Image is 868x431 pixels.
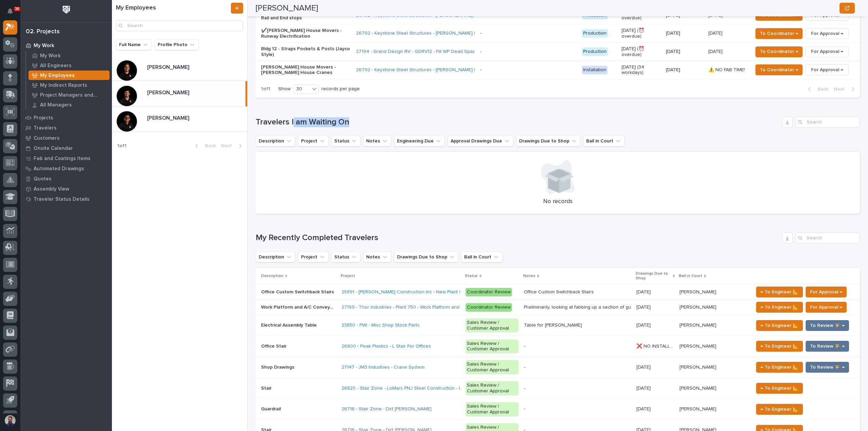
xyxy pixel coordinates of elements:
[636,363,652,370] p: [DATE]
[708,47,724,55] p: [DATE]
[756,341,803,352] button: ← To Engineer 📐
[666,31,703,36] p: [DATE]
[679,384,718,391] p: [PERSON_NAME]
[708,66,746,73] p: ⚠️ NO FAB TIME!
[147,88,191,96] p: [PERSON_NAME]
[761,363,798,371] span: ← To Engineer 📐
[116,4,230,12] h1: My Employees
[480,31,481,36] div: -
[466,381,518,395] div: Sales Review / Customer Approval
[810,288,842,296] span: For Approval →
[256,300,860,315] tr: Work Platform and A/C Conveyor Bridge RelocationWork Platform and A/C Conveyor Bridge Relocation ...
[341,322,419,328] a: 23850 - PWI - Misc Shop Stock Parts
[679,363,718,370] p: [PERSON_NAME]
[516,136,580,146] button: Drawings Due to Shop
[34,145,73,152] p: Onsite Calendar
[256,285,860,300] tr: Office Custom Switchback StairsOffice Custom Switchback Stairs 25891 - [PERSON_NAME] Construction...
[3,413,17,428] button: users-avatar
[636,321,652,328] p: [DATE]
[394,252,458,262] button: Drawings Due to Shop
[636,270,671,282] p: Drawings Due to Shop
[155,39,199,50] button: Profile Photo
[341,305,516,310] a: 27199 - Thor Industries - Plant 750 - Work Platform and A/C Conveyor Relocation
[679,288,718,295] p: Weston Hochstetler
[256,357,860,378] tr: Shop DrawingsShop Drawings 27147 - JM3 Industries - Crane System Sales Review / Customer Approval...
[806,287,847,297] button: For Approval →
[341,386,487,391] a: 26820 - Stair Zone - LoMars PNJ Steel Construction - Walmart Stair
[761,303,798,311] span: ← To Engineer 📐
[679,321,718,328] p: [PERSON_NAME]
[805,46,849,57] button: For Approval →
[26,61,112,70] a: All Engineers
[20,123,112,133] a: Travelers
[341,365,425,370] a: 27147 - JM3 Industries - Crane System
[294,85,310,93] div: 30
[756,404,803,415] button: ← To Engineer 📐
[394,136,445,146] button: Engineering Due
[20,143,112,153] a: Onsite Calendar
[448,136,513,146] button: Approval Drawings Due
[221,143,236,149] span: Next
[636,288,652,295] p: [DATE]
[356,49,512,55] a: 27194 - Grand Design RV - GDRV12 - Fill WP Dead Space For Short Units
[806,302,847,313] button: For Approval →
[256,336,860,357] tr: Office StairOffice Stair 26800 - Peak Plastics - L Stair For Offices Sales Review / Customer Appr...
[256,252,295,262] button: Description
[666,67,703,73] p: [DATE]
[26,90,112,100] a: Project Managers and Engineers
[756,362,803,373] button: ← To Engineer 📐
[795,117,860,128] input: Search
[636,384,652,391] p: [DATE]
[524,386,525,391] div: -
[34,176,52,182] p: Quotes
[622,64,661,76] p: [DATE] (34 workdays)
[810,363,845,371] span: To Review 👨‍🏭 →
[524,289,594,295] div: Office Custom Switchback Stairs
[34,125,57,131] p: Travelers
[40,73,75,79] p: My Employees
[116,39,152,50] button: Full Name
[466,360,518,374] div: Sales Review / Customer Approval
[760,30,798,38] span: To Coordinator →
[811,30,843,38] span: For Approval →
[34,196,90,202] p: Traveler Status Details
[760,66,798,74] span: To Coordinator →
[40,53,61,59] p: My Work
[834,86,849,92] span: Next
[356,67,489,73] a: 26792 - Keystone Steel Structures - [PERSON_NAME] House
[112,56,247,81] a: [PERSON_NAME][PERSON_NAME]
[761,288,798,296] span: ← To Engineer 📐
[341,272,355,280] p: Project
[756,383,803,394] button: ← To Engineer 📐
[261,272,283,280] p: Description
[26,100,112,110] a: All Managers
[806,341,849,352] button: To Review 👨‍🏭 →
[803,86,831,92] button: Back
[679,342,718,349] p: [PERSON_NAME]
[756,320,803,331] button: ← To Engineer 📐
[760,47,798,56] span: To Coordinator →
[341,406,432,412] a: 26716 - Stair Zone - Dirt [PERSON_NAME]
[755,28,803,39] button: To Coordinator →
[40,63,72,69] p: All Engineers
[261,303,337,310] p: Work Platform and A/C Conveyor Bridge Relocation
[805,28,849,39] button: For Approval →
[20,194,112,204] a: Traveler Status Details
[761,342,798,350] span: ← To Engineer 📐
[112,106,247,132] a: [PERSON_NAME][PERSON_NAME]
[34,135,60,141] p: Customers
[256,43,860,61] tr: Bldg 12 - Straps Pockets & Posts (Jayco Style)27194 - Grand Design RV - GDRV12 - Fill WP Dead Spa...
[761,321,798,330] span: ← To Engineer 📐
[34,186,69,192] p: Assembly View
[636,405,652,412] p: [DATE]
[256,61,860,79] tr: [PERSON_NAME] House Movers - [PERSON_NAME] House Cranes26792 - Keystone Steel Structures - [PERSO...
[761,384,798,392] span: ← To Engineer 📐
[524,305,631,310] div: Preliminarily, looking at fabbing up a section of guard rail and tubes for onsite to use after th...
[256,136,295,146] button: Description
[636,303,652,310] p: [DATE]
[264,198,852,205] p: No records
[831,86,860,92] button: Next
[795,233,860,243] input: Search
[256,378,860,399] tr: StairStair 26820 - Stair Zone - LoMars PNJ Steel Construction - Walmart Stair Sales Review / Cust...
